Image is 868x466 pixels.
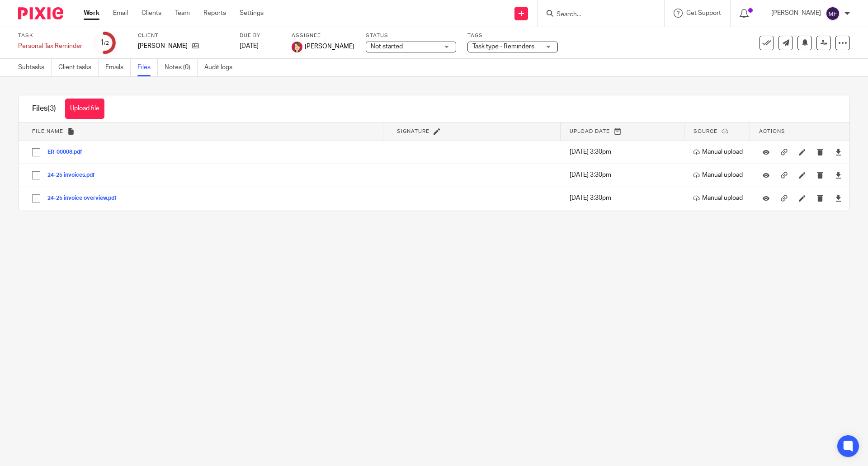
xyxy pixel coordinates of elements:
span: [DATE] [240,43,259,49]
a: Client tasks [58,59,99,76]
p: Manual upload [693,193,745,202]
small: /2 [104,41,109,46]
button: 24-25 invoice overview.pdf [47,195,123,202]
a: Subtasks [18,59,52,76]
img: svg%3E [826,6,840,21]
p: Manual upload [693,170,745,179]
div: Personal Tax Reminder [18,42,82,51]
label: Client [138,32,228,39]
p: [PERSON_NAME] [138,42,188,51]
a: Email [113,9,128,18]
a: Download [835,170,842,179]
a: Reports [203,9,226,18]
p: [DATE] 3:30pm [570,170,679,179]
a: Audit logs [204,59,239,76]
p: [PERSON_NAME] [771,9,821,18]
a: Download [835,193,842,202]
label: Task [18,32,82,39]
a: Notes (0) [165,59,198,76]
a: Work [84,9,99,18]
span: (3) [47,105,56,112]
a: Files [137,59,158,76]
input: Select [28,144,45,161]
button: 24-25 invoices.pdf [47,172,102,179]
span: Source [693,129,717,134]
p: [DATE] 3:30pm [570,193,679,202]
span: File name [32,129,63,134]
label: Assignee [292,32,354,39]
p: [DATE] 3:30pm [570,147,679,156]
h1: Files [32,104,56,113]
span: Get Support [686,10,721,16]
a: Settings [240,9,264,18]
a: Team [175,9,190,18]
label: Status [366,32,456,39]
span: [PERSON_NAME] [305,42,354,51]
p: Manual upload [693,147,745,156]
span: Actions [759,129,785,134]
button: ER-00008.pdf [47,149,89,155]
input: Select [28,167,45,184]
div: 1 [100,38,109,48]
label: Tags [467,32,558,39]
img: Katherine%20-%20Pink%20cartoon.png [292,42,302,52]
a: Download [835,147,842,156]
a: Emails [105,59,131,76]
span: Not started [371,43,403,50]
span: Task type - Reminders [472,43,534,50]
span: Upload date [570,129,610,134]
a: Clients [142,9,161,18]
button: Upload file [65,99,104,119]
span: Signature [397,129,429,134]
img: Pixie [18,7,63,19]
label: Due by [240,32,280,39]
input: Search [556,11,637,19]
input: Select [28,190,45,207]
